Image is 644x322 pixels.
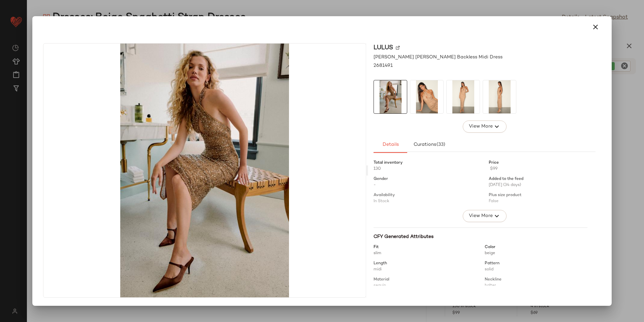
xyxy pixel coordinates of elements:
[374,54,503,61] span: [PERSON_NAME] [PERSON_NAME] Backless Midi Dress
[447,80,480,113] img: 2681491_02_fullbody_2025-07-11.jpg
[43,44,366,297] img: 12992361_2681491.jpg
[469,123,493,131] span: View More
[410,80,443,113] img: 2681491_01_hero_2025-07-11.jpg
[483,80,516,113] img: 2681491_03_side_2025-07-11.jpg
[396,46,400,50] img: svg%3e
[413,142,446,147] span: Curations
[463,120,507,133] button: View More
[463,210,507,222] button: View More
[374,233,587,240] div: CFY Generated Attributes
[374,62,393,69] span: 2681491
[374,43,393,52] span: Lulus
[382,142,399,147] span: Details
[436,142,445,147] span: (33)
[374,80,407,113] img: 12992361_2681491.jpg
[469,212,493,220] span: View More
